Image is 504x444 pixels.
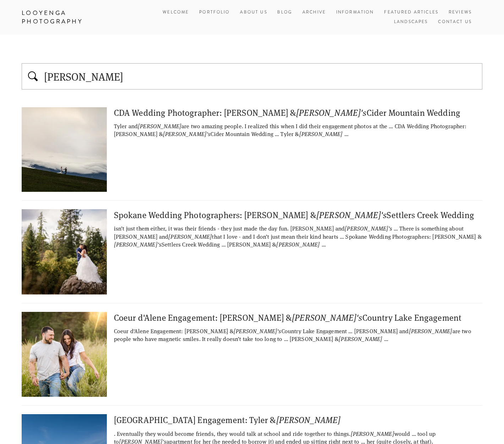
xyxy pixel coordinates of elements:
[384,8,438,17] a: Featured Articles
[43,69,478,84] input: Type to search…
[114,122,388,130] span: Tyler and are two amazing people. I realized this when I did their engagement photos at the
[345,224,392,232] em: [PERSON_NAME]’s
[316,209,387,221] em: [PERSON_NAME]'s
[114,312,482,323] div: Coeur d'Alene Engagement: [PERSON_NAME] & Country Lake Engagement
[449,8,472,17] a: Reviews
[138,122,181,130] em: [PERSON_NAME]
[114,107,482,118] div: CDA Wedding Photographer: [PERSON_NAME] & Cider Mountain Wedding
[240,8,267,17] a: About Us
[16,7,121,28] a: Looyenga Photography
[114,327,347,335] span: Coeur d'Alene Engagement: [PERSON_NAME] & Country Lake Engagement
[163,130,210,137] em: [PERSON_NAME]'s
[22,98,482,201] div: CDA Wedding Photographer: [PERSON_NAME] &[PERSON_NAME]'sCider Mountain Wedding Tyler and[PERSON_N...
[114,209,482,220] div: Spokane Wedding Photographers: [PERSON_NAME] & Settlers Creek Wedding
[276,414,341,426] em: [PERSON_NAME]
[114,122,467,137] span: CDA Wedding Photographer: [PERSON_NAME] & Cider Mountain Wedding
[339,335,382,342] em: [PERSON_NAME]
[163,8,189,17] a: Welcome
[296,107,366,118] em: [PERSON_NAME]'s
[114,414,482,425] div: [GEOGRAPHIC_DATA] Engagement: Tyler &
[290,335,383,342] span: [PERSON_NAME] &
[227,240,320,248] span: [PERSON_NAME] &
[114,224,392,232] span: isn’t just them either, it was their friends - they just made the day fun. [PERSON_NAME] and
[438,17,472,27] a: Contact Us
[394,17,428,27] a: Landscapes
[412,430,416,437] span: …
[277,8,292,17] a: Blog
[299,130,343,137] em: [PERSON_NAME]
[394,224,398,232] span: …
[280,130,343,137] span: Tyler &
[114,224,464,240] span: There is something about [PERSON_NAME] and that I love - and I don’t just mean their kind hearts
[114,240,161,248] em: [PERSON_NAME]'s
[348,327,352,335] span: …
[275,130,279,137] span: …
[384,335,388,342] span: …
[114,430,410,437] span: . Eventually they would become friends, they would talk at school and ride together to things. would
[302,8,326,17] a: Archive
[344,130,349,137] span: …
[22,200,482,303] div: Spokane Wedding Photographers: [PERSON_NAME] &[PERSON_NAME]'sSettlers Creek Wedding isn’t just th...
[284,335,288,342] span: …
[114,327,471,342] span: [PERSON_NAME] and are two people who have magnetic smiles. It really doesn’t take too long to
[221,240,226,248] span: …
[22,303,482,406] div: Coeur d'Alene Engagement: [PERSON_NAME] &[PERSON_NAME]'sCountry Lake Engagement Coeur d'Alene Eng...
[351,430,394,437] em: [PERSON_NAME]
[292,312,362,323] em: [PERSON_NAME]'s
[114,233,482,248] span: Spokane Wedding Photographers: [PERSON_NAME] & Settlers Creek Wedding
[234,327,281,335] em: [PERSON_NAME]'s
[168,233,212,240] em: [PERSON_NAME]
[389,122,393,130] span: …
[276,240,320,248] em: [PERSON_NAME]
[322,240,326,248] span: …
[340,233,344,240] span: …
[409,327,453,335] em: [PERSON_NAME]
[336,9,374,15] a: Information
[199,9,230,15] a: Portfolio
